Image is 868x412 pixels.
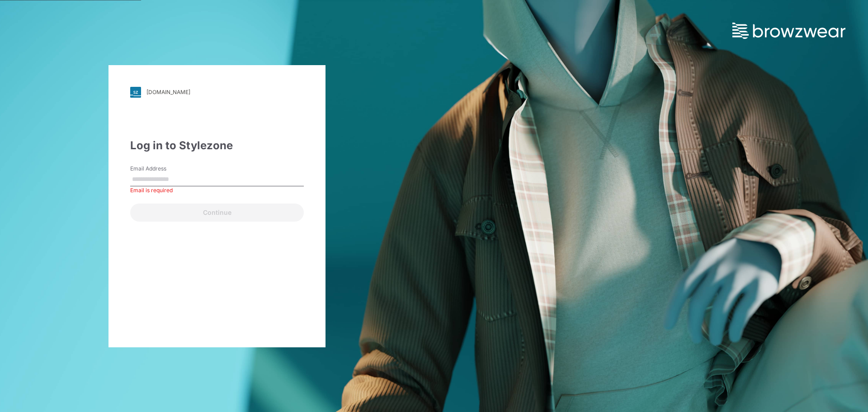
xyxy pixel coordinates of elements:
div: Log in to Stylezone [130,137,304,154]
a: [DOMAIN_NAME] [130,87,304,98]
div: [DOMAIN_NAME] [146,89,190,95]
img: browzwear-logo.73288ffb.svg [732,23,845,39]
label: Email Address [130,165,193,173]
img: svg+xml;base64,PHN2ZyB3aWR0aD0iMjgiIGhlaWdodD0iMjgiIHZpZXdCb3g9IjAgMCAyOCAyOCIgZmlsbD0ibm9uZSIgeG... [130,87,141,98]
div: Email is required [130,186,304,194]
